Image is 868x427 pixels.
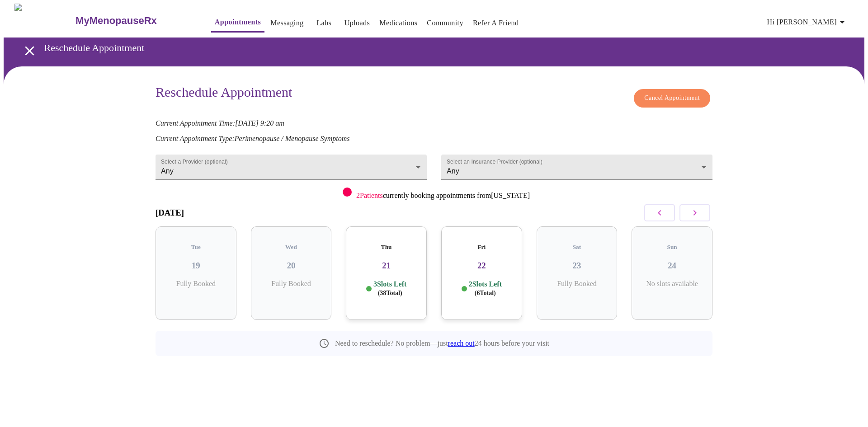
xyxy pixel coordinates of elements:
p: Need to reschedule? No problem—just 24 hours before your visit [335,339,549,347]
span: ( 6 Total) [475,290,496,296]
em: Current Appointment Type: Perimenopause / Menopause Symptoms [156,135,349,142]
a: Messaging [270,17,303,29]
p: currently booking appointments from [US_STATE] [356,192,530,200]
span: ( 38 Total) [378,290,402,296]
h3: MyMenopauseRx [75,15,157,27]
h5: Sun [639,244,705,251]
h3: [DATE] [156,208,184,218]
em: Current Appointment Time: [DATE] 9:20 am [156,119,284,127]
a: Refer a Friend [473,17,519,29]
h3: 24 [639,261,705,271]
p: 2 Slots Left [469,280,502,297]
a: reach out [448,339,475,347]
button: Community [423,14,467,32]
h3: Reschedule Appointment [44,42,818,54]
img: MyMenopauseRx Logo [14,4,75,38]
button: Uploads [341,14,374,32]
button: Cancel Appointment [634,89,710,108]
button: Refer a Friend [469,14,523,32]
h5: Sat [544,244,610,251]
div: Any [441,155,712,180]
h3: Reschedule Appointment [156,84,292,103]
a: Appointments [215,16,261,28]
button: Appointments [211,13,264,33]
button: Messaging [267,14,307,32]
div: Any [156,155,427,180]
p: Fully Booked [258,280,325,288]
button: Hi [PERSON_NAME] [764,13,851,31]
h3: 19 [163,261,229,271]
h3: 23 [544,261,610,271]
button: Medications [376,14,421,32]
h5: Fri [448,244,515,251]
p: No slots available [639,280,705,288]
h5: Thu [353,244,420,251]
a: Labs [316,17,331,29]
h3: 20 [258,261,325,271]
span: Hi [PERSON_NAME] [767,16,848,28]
span: 2 Patients [356,192,383,199]
span: Cancel Appointment [644,93,700,104]
p: 3 Slots Left [373,280,406,297]
h3: 21 [353,261,420,271]
button: Labs [310,14,339,32]
h5: Wed [258,244,325,251]
a: MyMenopauseRx [75,5,193,37]
h3: 22 [448,261,515,271]
p: Fully Booked [544,280,610,288]
a: Medications [379,17,417,29]
a: Uploads [344,17,370,29]
p: Fully Booked [163,280,229,288]
button: open drawer [16,38,43,64]
h5: Tue [163,244,229,251]
a: Community [427,17,463,29]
